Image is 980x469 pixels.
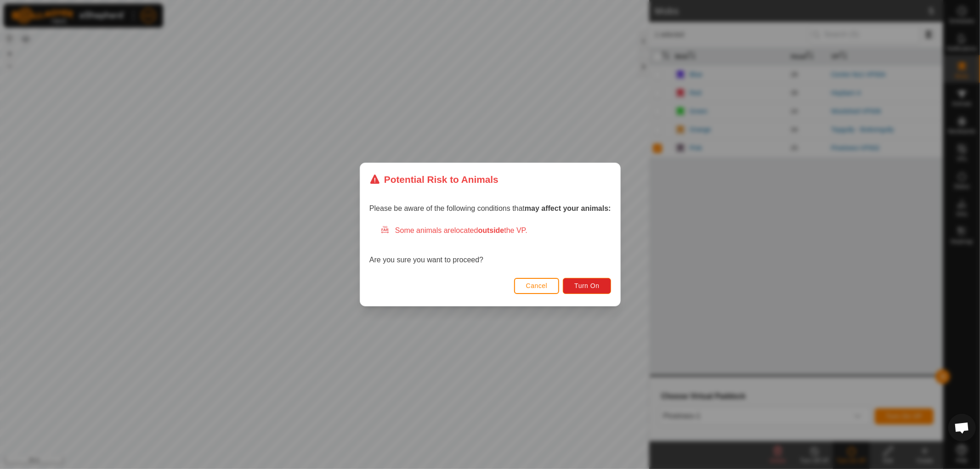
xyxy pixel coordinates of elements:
[514,278,559,294] button: Cancel
[948,414,976,441] div: Open chat
[369,204,611,212] span: Please be aware of the following conditions that
[478,226,504,234] strong: outside
[525,204,611,212] strong: may affect your animals:
[563,278,611,294] button: Turn On
[369,225,611,266] div: Are you sure you want to proceed?
[380,225,611,236] div: Some animals are
[454,226,527,234] span: located the VP.
[526,282,547,289] span: Cancel
[574,282,599,289] span: Turn On
[369,172,498,186] div: Potential Risk to Animals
